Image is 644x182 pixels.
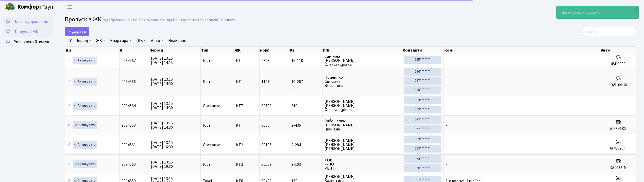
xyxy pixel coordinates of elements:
th: Дії [65,47,120,54]
span: 2-284 [291,143,320,147]
a: Додати [65,27,89,36]
input: Пошук... [581,27,636,36]
span: - [446,142,447,148]
a: Активувати [73,160,97,168]
span: 00105 [262,142,272,148]
button: Переключити навігацію [63,3,76,11]
span: Прилипко Світлана Віталіївна [325,75,400,88]
div: Запис успішно додано. [557,6,639,19]
th: Тип [201,47,234,54]
th: ПІБ [323,47,402,54]
h5: АІ7802СТ [602,146,634,151]
span: Панель управління [13,19,48,24]
span: Таун [17,3,53,11]
span: ТОВ «УНО РЕНТ» [325,158,400,170]
span: [DATE] 13:15 [DATE] 14:30 [151,120,173,130]
span: КТ3 [236,162,257,167]
a: Розширений пошук [3,37,53,47]
span: Рябошапка [PERSON_NAME] Іванівна [325,119,400,131]
span: 9034561 [122,142,136,148]
th: Контакти [402,47,444,54]
span: Додати [68,29,86,34]
span: КТ [236,59,257,63]
a: Неактивні [166,36,189,45]
span: [PERSON_NAME] [PERSON_NAME] Олександрівна [325,100,400,112]
th: # [120,47,149,54]
span: 9034560 [122,162,136,167]
span: [DATE] 13:15 [DATE] 14:30 [151,77,173,87]
div: Відображено з 1 по 25 з 26 записів (відфільтровано з 25 записів). [103,18,220,23]
a: Активувати [73,141,97,149]
a: Авто [149,36,165,45]
span: - [446,79,447,85]
span: [DATE] 13:15 [DATE] 14:30 [151,101,173,111]
span: - [446,58,447,63]
span: [DATE] 13:15 [DATE] 19:30 [151,159,173,169]
span: КТ2 [236,143,257,147]
th: ЖК [234,47,259,54]
th: Період [149,47,201,54]
span: [PERSON_NAME] [PERSON_NAME] [PERSON_NAME] [325,139,400,151]
span: 2-436 [291,123,320,127]
span: Пропуск в ЖК [65,15,101,24]
span: - [602,103,604,109]
h5: КА4075ІМ [602,166,634,170]
a: ПІБ [134,36,148,45]
a: КПП4 [628,4,638,10]
span: - [446,162,447,167]
span: 16-118 [291,59,320,63]
b: Комфорт [17,3,42,11]
span: 9034567 [122,58,136,63]
span: 1107 [262,79,270,85]
th: Авто [600,47,636,54]
a: Активувати [73,78,97,86]
span: 310 [291,104,320,108]
span: - [446,123,447,128]
span: [DATE] 13:15 [DATE] 14:15 [151,56,173,65]
span: Пропуск в ЖК [13,29,38,35]
a: Панель управління [3,16,53,27]
span: Гості [203,162,212,167]
span: Самініна [PERSON_NAME] Олександрівна [325,54,400,67]
th: Кв. [290,47,323,54]
th: Ком. [444,47,600,54]
a: Пропуск в ЖК [3,27,53,37]
span: Доставка [203,104,220,108]
a: Період [73,36,93,45]
span: 3-103 [291,162,320,167]
span: 00503 [262,162,272,167]
span: Гості [203,59,212,63]
span: КТ7 [236,104,257,108]
h5: КА5109НХ [602,83,634,88]
img: logo.png [5,2,15,12]
span: Доставка [203,143,220,147]
span: КТ [236,80,257,84]
span: 9034564 [122,103,136,109]
span: 00708 [262,103,272,109]
span: 0605 [262,123,270,128]
b: КПП4 [628,4,638,10]
h5: 4SD0000 [602,62,634,67]
span: Розширений пошук [13,39,49,45]
span: [DATE] 13:15 [DATE] 16:30 [151,140,173,150]
th: корп. [260,47,290,54]
a: Активувати [73,121,97,129]
a: Скинути [221,18,236,23]
span: 10-267 [291,80,320,84]
span: Гості [203,123,212,127]
a: Активувати [73,57,97,64]
span: Гості [203,80,212,84]
span: 9034563 [122,123,136,128]
a: Квартира [108,36,133,45]
span: КТ [236,123,257,127]
span: 9034566 [122,79,136,85]
span: 2803 [262,58,270,63]
div: × [633,7,638,12]
a: Активувати [73,102,97,110]
h5: AI5846KX [602,126,634,131]
span: - [446,103,447,109]
a: ЖК [94,36,107,45]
